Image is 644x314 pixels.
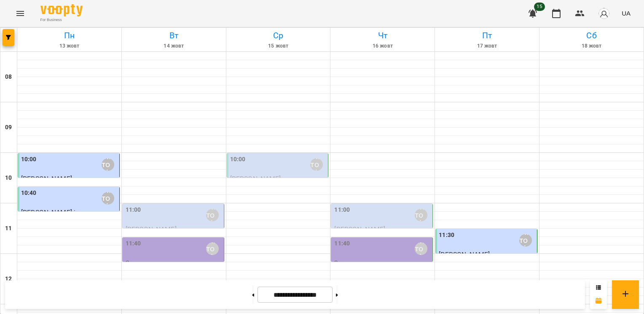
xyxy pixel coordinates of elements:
[5,72,12,82] h6: 08
[436,42,538,50] h6: 17 жовт
[519,234,532,247] div: Вікторія
[10,3,30,24] button: Menu
[21,155,37,164] label: 10:00
[5,274,12,284] h6: 12
[332,42,433,50] h6: 16 жовт
[415,242,427,255] div: Вікторія
[334,239,350,248] label: 11:40
[310,158,323,171] div: Вікторія
[40,17,83,23] span: For Business
[439,231,454,240] label: 11:30
[206,242,219,255] div: Вікторія
[21,208,91,216] span: [PERSON_NAME] індив
[415,209,427,221] div: Вікторія
[5,224,12,233] h6: 11
[439,250,490,258] span: [PERSON_NAME]
[228,29,329,42] h6: Ср
[19,42,120,50] h6: 13 жовт
[332,29,433,42] h6: Чт
[206,209,219,221] div: Вікторія
[102,192,114,205] div: Вікторія
[230,155,246,164] label: 10:00
[5,123,12,132] h6: 09
[228,42,329,50] h6: 15 жовт
[21,175,72,183] span: [PERSON_NAME]
[102,158,114,171] div: Вікторія
[541,42,642,50] h6: 18 жовт
[622,9,631,18] span: UA
[126,239,141,248] label: 11:40
[21,189,37,198] label: 10:40
[541,29,642,42] h6: Сб
[5,173,12,183] h6: 10
[126,259,222,266] p: 3
[334,225,385,233] span: [PERSON_NAME]
[230,175,281,183] span: [PERSON_NAME]
[19,29,120,42] h6: Пн
[123,42,225,50] h6: 14 жовт
[436,29,538,42] h6: Пт
[40,4,83,16] img: Voopty Logo
[598,8,610,19] img: avatar_s.png
[618,5,634,21] button: UA
[534,3,545,11] span: 15
[126,205,141,215] label: 11:00
[126,225,177,233] span: [PERSON_NAME]
[334,205,350,215] label: 11:00
[123,29,225,42] h6: Вт
[334,259,431,266] p: 3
